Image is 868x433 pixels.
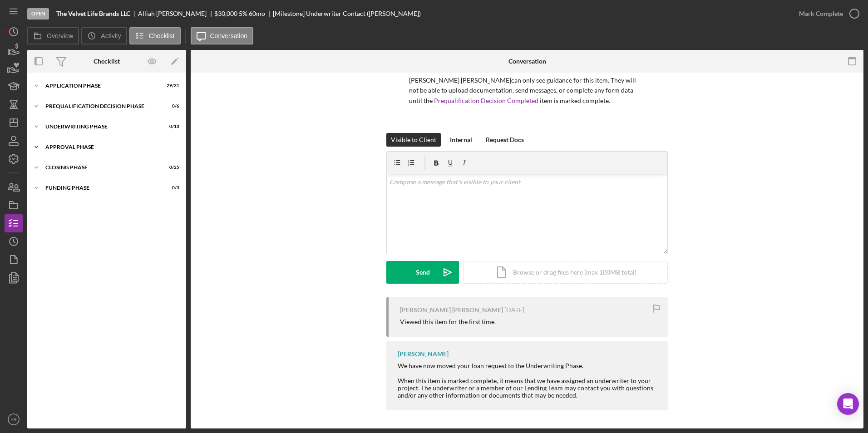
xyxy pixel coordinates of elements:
[81,27,127,44] button: Activity
[273,10,421,17] div: [Milestone] Underwriter Contact ([PERSON_NAME])
[56,10,130,17] b: The Velvet Life Brands LLC
[398,350,449,358] div: [PERSON_NAME]
[45,165,157,170] div: Closing Phase
[45,185,157,191] div: Funding Phase
[239,10,247,17] div: 5 %
[837,393,859,415] div: Open Intercom Messenger
[45,124,157,129] div: Underwriting Phase
[504,306,524,314] time: 2025-09-10 19:21
[398,362,659,369] div: We have now moved your loan request to the Underwriting Phase.
[47,32,73,39] label: Overview
[416,261,430,284] div: Send
[45,103,157,109] div: Prequalification Decision Phase
[10,417,16,422] text: AR
[138,10,214,17] div: Alliah [PERSON_NAME]
[191,27,254,44] button: Conversation
[386,261,459,284] button: Send
[163,83,179,89] div: 29 / 31
[409,75,645,106] p: [PERSON_NAME] [PERSON_NAME] can only see guidance for this item. They will not be able to upload ...
[790,5,863,23] button: Mark Complete
[391,133,436,147] div: Visible to Client
[210,32,248,39] label: Conversation
[163,103,179,109] div: 0 / 6
[101,32,121,39] label: Activity
[398,377,659,399] div: When this item is marked complete, it means that we have assigned an underwriter to your project....
[400,306,503,314] div: [PERSON_NAME] [PERSON_NAME]
[163,185,179,191] div: 0 / 3
[129,27,181,44] button: Checklist
[450,133,472,147] div: Internal
[249,10,265,17] div: 60 mo
[163,165,179,170] div: 0 / 25
[434,97,538,104] a: Prequalification Decision Completed
[27,27,79,44] button: Overview
[486,133,524,147] div: Request Docs
[27,8,49,20] div: Open
[5,410,23,428] button: AR
[445,133,477,147] button: Internal
[149,32,175,39] label: Checklist
[214,10,237,17] span: $30,000
[386,133,441,147] button: Visible to Client
[94,58,120,65] div: Checklist
[508,58,546,65] div: Conversation
[45,144,175,150] div: Approval Phase
[45,83,157,89] div: Application Phase
[400,318,496,325] div: Viewed this item for the first time.
[799,5,843,23] div: Mark Complete
[163,124,179,129] div: 0 / 13
[481,133,528,147] button: Request Docs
